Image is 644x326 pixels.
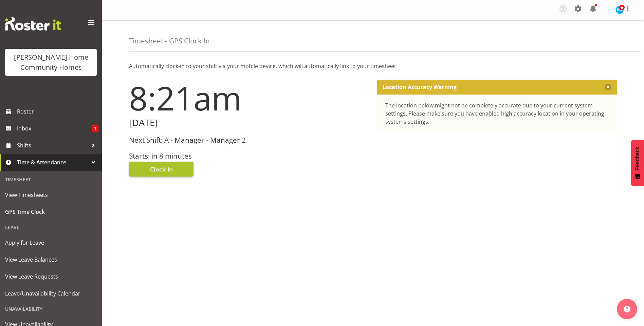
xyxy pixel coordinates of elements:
[2,234,100,251] a: Apply for Leave
[129,152,369,160] h3: Starts: in 8 minutes
[129,136,369,144] h3: Next Shift: A - Manager - Manager 2
[631,140,644,186] button: Feedback - Show survey
[129,37,210,45] h4: Timesheet - GPS Clock In
[2,220,100,234] div: Leave
[5,254,97,265] span: View Leave Balances
[150,165,173,174] span: Clock In
[2,203,100,220] a: GPS Time Clock
[2,285,100,302] a: Leave/Unavailability Calendar
[2,251,100,268] a: View Leave Balances
[2,172,100,186] div: Timesheet
[605,84,611,90] button: Close message
[17,106,98,117] span: Roster
[5,238,97,248] span: Apply for Leave
[129,118,369,128] h2: [DATE]
[5,288,97,299] span: Leave/Unavailability Calendar
[5,207,97,217] span: GPS Time Clock
[383,84,457,90] p: Location Accuracy Warning
[129,80,369,116] h1: 8:21am
[385,101,609,126] div: The location below might not be completely accurate due to your current system settings. Please m...
[12,52,90,73] div: [PERSON_NAME] Home Community Homes
[129,162,194,177] button: Clock In
[615,6,624,14] img: barbara-dunlop8515.jpg
[634,147,641,170] span: Feedback
[2,302,100,316] div: Unavailability
[5,17,61,30] img: Rosterit website logo
[17,140,88,150] span: Shifts
[624,306,630,312] img: help-xxl-2.png
[129,62,617,70] p: Automatically clock-in to your shift via your mobile device, which will automatically link to you...
[2,186,100,203] a: View Timesheets
[92,125,98,132] span: 1
[5,190,97,200] span: View Timesheets
[17,157,88,167] span: Time & Attendance
[5,271,97,282] span: View Leave Requests
[2,268,100,285] a: View Leave Requests
[17,123,92,134] span: Inbox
